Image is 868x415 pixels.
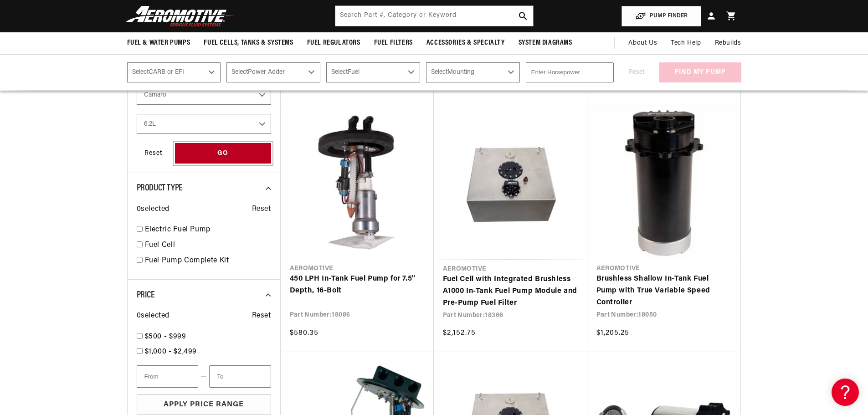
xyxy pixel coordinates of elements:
span: Fuel & Water Pumps [127,38,190,48]
select: CARB or EFI [127,62,221,82]
span: Rebuilds [715,38,741,48]
button: PUMP FINDER [621,6,701,26]
span: Tech Help [671,38,701,48]
div: Reset [137,143,170,164]
span: — [200,371,207,383]
summary: Fuel Filters [367,32,420,54]
span: Fuel Cells, Tanks & Systems [204,38,293,48]
summary: Fuel Regulators [300,32,367,54]
span: System Diagrams [519,38,572,48]
summary: System Diagrams [512,32,579,54]
select: Power Adder [226,62,320,82]
summary: Fuel & Water Pumps [120,32,197,54]
a: Fuel Cell [145,240,271,251]
a: Brushless Shallow In-Tank Fuel Pump with True Variable Speed Controller [596,273,731,308]
button: search button [513,6,533,26]
span: Reset [252,204,271,215]
summary: Fuel Cells, Tanks & Systems [197,32,300,54]
input: From [137,365,198,388]
a: Fuel Cell with Integrated Brushless A1000 In-Tank Fuel Pump Module and Pre-Pump Fuel Filter [443,274,578,309]
div: GO [175,143,271,164]
span: Price [137,291,155,300]
span: 0 selected [137,310,169,322]
span: Fuel Filters [374,38,413,48]
select: Fuel [326,62,420,82]
span: $500 - $999 [145,333,186,340]
select: Model [137,85,271,105]
a: 450 LPH In-Tank Fuel Pump for 7.5" Depth, 16-Bolt [290,273,425,297]
select: Engine [137,114,271,134]
span: Reset [252,310,271,322]
span: About Us [628,40,657,46]
button: Apply Price Range [137,395,271,415]
span: $1,000 - $2,499 [145,348,197,355]
input: To [209,365,271,388]
summary: Rebuilds [708,32,748,54]
a: Fuel Pump Complete Kit [145,255,271,267]
span: Fuel Regulators [307,38,360,48]
span: Accessories & Specialty [426,38,505,48]
input: Search by Part Number, Category or Keyword [335,6,533,26]
a: About Us [621,32,664,54]
a: Electric Fuel Pump [145,224,271,236]
summary: Tech Help [664,32,708,54]
span: Product Type [137,184,183,193]
select: Mounting [426,62,520,82]
img: Aeromotive [123,5,237,27]
input: Enter Horsepower [526,62,614,82]
summary: Accessories & Specialty [420,32,512,54]
span: 0 selected [137,204,169,215]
